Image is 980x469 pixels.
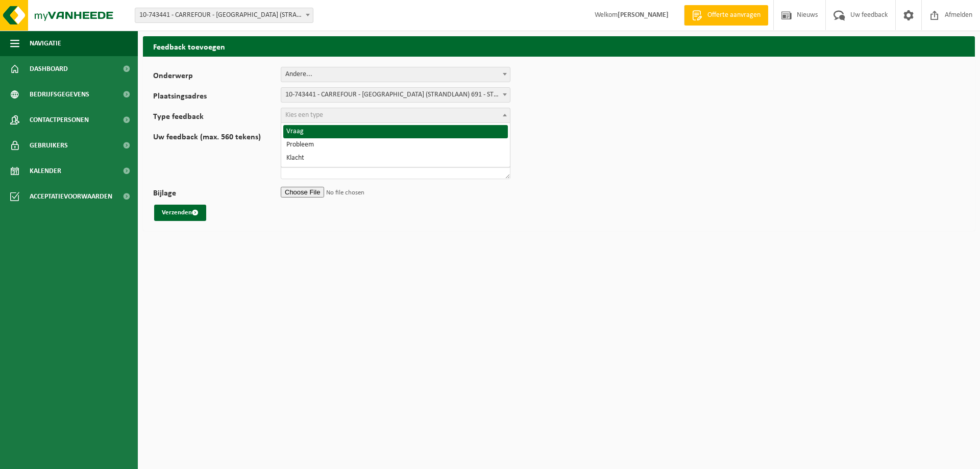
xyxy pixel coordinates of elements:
[143,36,975,56] h2: Feedback toevoegen
[283,152,508,165] li: Klacht
[30,56,68,82] span: Dashboard
[281,88,510,102] span: 10-743441 - CARREFOUR - KOKSIJDE (STRANDLAAN) 691 - STRANDLAAN 19 - KOKSIJDE
[618,11,669,19] strong: [PERSON_NAME]
[684,5,768,26] a: Offerte aanvragen
[153,72,281,82] label: Onderwerp
[30,158,61,184] span: Kalender
[705,10,763,20] span: Offerte aanvragen
[30,133,68,158] span: Gebruikers
[30,31,61,56] span: Navigatie
[153,113,281,123] label: Type feedback
[283,125,508,138] li: Vraag
[153,92,281,103] label: Plaatsingsadres
[135,8,313,22] span: 10-743441 - CARREFOUR - KOKSIJDE (STRANDLAAN) 691 - KOKSIJDE
[281,67,510,82] span: Andere...
[283,138,508,152] li: Probleem
[30,184,112,209] span: Acceptatievoorwaarden
[30,107,89,133] span: Contactpersonen
[285,111,323,119] span: Kies een type
[135,8,313,23] span: 10-743441 - CARREFOUR - KOKSIJDE (STRANDLAAN) 691 - KOKSIJDE
[281,67,510,82] span: Andere...
[154,205,206,221] button: Verzenden
[30,82,89,107] span: Bedrijfsgegevens
[281,87,510,103] span: 10-743441 - CARREFOUR - KOKSIJDE (STRANDLAAN) 691 - STRANDLAAN 19 - KOKSIJDE
[153,189,281,200] label: Bijlage
[153,133,281,179] label: Uw feedback (max. 560 tekens)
